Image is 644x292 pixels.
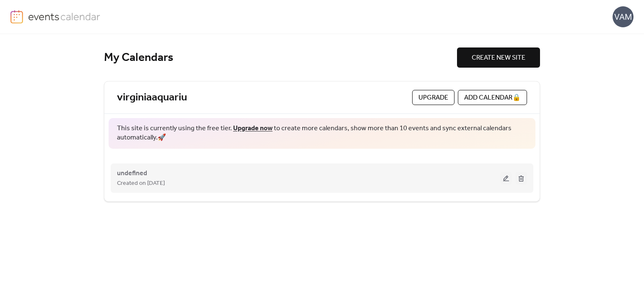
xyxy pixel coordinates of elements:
[412,90,454,105] button: Upgrade
[28,10,101,23] img: logo-type
[457,47,540,68] button: CREATE NEW SITE
[613,6,634,27] div: VAM
[117,168,147,179] span: undefined
[10,10,23,24] img: logo
[233,122,273,135] a: Upgrade now
[472,53,525,63] span: CREATE NEW SITE
[117,171,147,176] a: undefined
[117,179,165,189] span: Created on [DATE]
[104,50,457,65] div: My Calendars
[117,124,527,143] span: This site is currently using the free tier. to create more calendars, show more than 10 events an...
[117,91,187,105] a: virginiaaquariu
[418,93,448,103] span: Upgrade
